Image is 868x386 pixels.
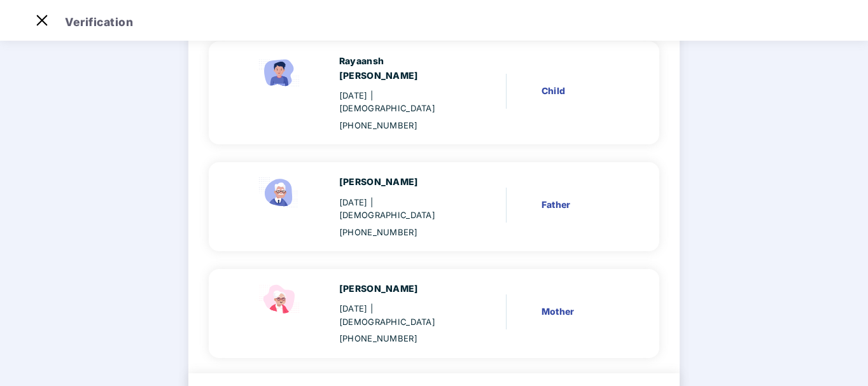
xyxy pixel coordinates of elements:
[339,175,460,189] div: [PERSON_NAME]
[254,282,305,317] img: svg+xml;base64,PHN2ZyB4bWxucz0iaHR0cDovL3d3dy53My5vcmcvMjAwMC9zdmciIHdpZHRoPSI1NCIgaGVpZ2h0PSIzOC...
[339,332,460,345] div: [PHONE_NUMBER]
[254,54,305,90] img: svg+xml;base64,PHN2ZyBpZD0iQ2hpbGRfbWFsZV9pY29uIiB4bWxucz0iaHR0cDovL3d3dy53My5vcmcvMjAwMC9zdmciIH...
[339,54,460,82] div: Rayaansh [PERSON_NAME]
[542,305,621,319] div: Mother
[254,175,305,210] img: svg+xml;base64,PHN2ZyBpZD0iRmF0aGVyX2ljb24iIHhtbG5zPSJodHRwOi8vd3d3LnczLm9yZy8yMDAwL3N2ZyIgeG1sbn...
[339,302,460,328] div: [DATE]
[339,282,460,296] div: [PERSON_NAME]
[339,89,460,115] div: [DATE]
[339,119,460,132] div: [PHONE_NUMBER]
[339,196,460,222] div: [DATE]
[339,303,435,327] span: | [DEMOGRAPHIC_DATA]
[339,226,460,239] div: [PHONE_NUMBER]
[542,84,621,98] div: Child
[542,198,621,212] div: Father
